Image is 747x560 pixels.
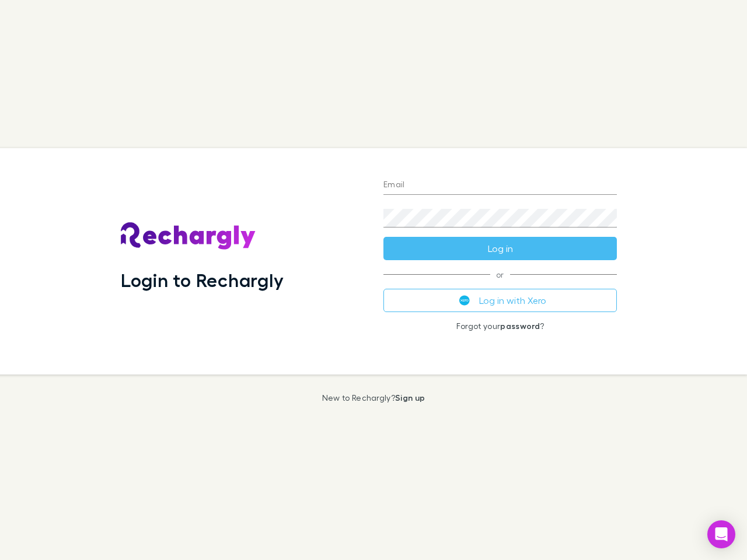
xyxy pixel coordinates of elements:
h1: Login to Rechargly [121,269,284,291]
div: Open Intercom Messenger [707,520,735,548]
p: New to Rechargly? [322,393,425,402]
a: password [500,321,540,331]
a: Sign up [395,393,425,402]
p: Forgot your ? [383,321,617,331]
button: Log in [383,237,617,260]
img: Xero's logo [459,295,470,306]
img: Rechargly's Logo [121,222,256,250]
span: or [383,274,617,275]
button: Log in with Xero [383,289,617,312]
